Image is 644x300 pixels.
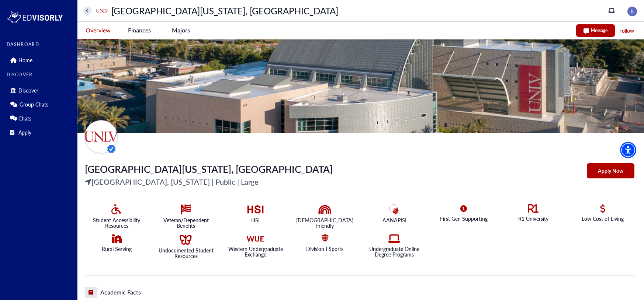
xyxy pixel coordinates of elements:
p: R1 University [518,216,548,221]
img: universityName [84,120,118,153]
div: Apply [7,126,73,138]
p: Low Cost of Living [582,216,624,221]
button: Apply Now [587,163,634,178]
button: home [83,7,91,15]
p: Veteran/Dependent Benefits [154,217,218,229]
div: Chats [7,112,73,124]
p: Apply [18,129,31,136]
p: Western Undergraduate Exchange [224,246,287,257]
img: universityName [96,5,108,17]
p: First Gen Supporting [440,216,488,221]
p: [GEOGRAPHIC_DATA][US_STATE], [GEOGRAPHIC_DATA] [111,7,338,15]
p: Discover [18,87,38,94]
label: DISCOVER [7,72,73,77]
div: Home [7,54,73,66]
p: AANAPISI [382,217,406,223]
div: Group Chats [7,98,73,110]
img: image [627,7,637,16]
p: Group Chats [20,101,48,108]
button: Message [576,24,615,37]
button: Overview [77,22,119,39]
button: Finances [119,22,160,39]
p: HSI [251,217,260,223]
p: Division I Sports [306,246,343,252]
button: Majors [160,22,201,39]
p: Chats [18,115,31,122]
p: [DEMOGRAPHIC_DATA] Friendly [293,217,357,229]
p: Undergraduate Online Degree Programs [363,246,426,257]
p: Rural Serving [102,246,132,252]
div: Discover [7,84,73,96]
p: [GEOGRAPHIC_DATA], [US_STATE] | Public | Large [85,176,333,187]
img: logo [7,10,63,24]
div: Accessibility Menu [620,142,636,158]
p: Home [18,57,32,63]
a: inbox [609,8,614,14]
button: Follow [619,26,635,35]
span: [GEOGRAPHIC_DATA][US_STATE], [GEOGRAPHIC_DATA] [85,162,333,176]
label: DASHBOARD [7,42,73,47]
img: Aerial view of a modern building with a curved roof, surrounded by palm trees and city skyline in... [77,25,644,133]
p: Student Accessibility Resources [85,217,148,229]
p: Undocumented Student Resources [154,248,218,259]
h5: Academic Facts [100,288,141,296]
